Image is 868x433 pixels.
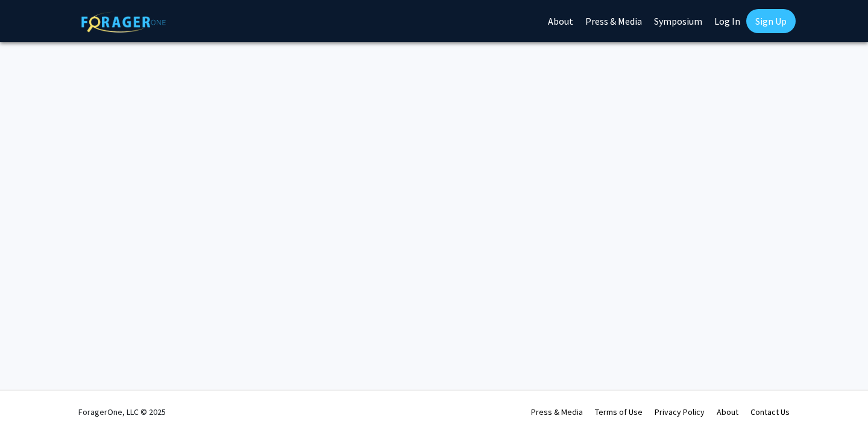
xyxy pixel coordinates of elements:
a: Press & Media [531,406,583,417]
a: About [717,406,738,417]
img: ForagerOne Logo [81,11,166,33]
a: Sign Up [746,9,796,33]
a: Privacy Policy [655,406,705,417]
div: ForagerOne, LLC © 2025 [78,391,166,433]
a: Contact Us [750,406,790,417]
a: Terms of Use [595,406,643,417]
